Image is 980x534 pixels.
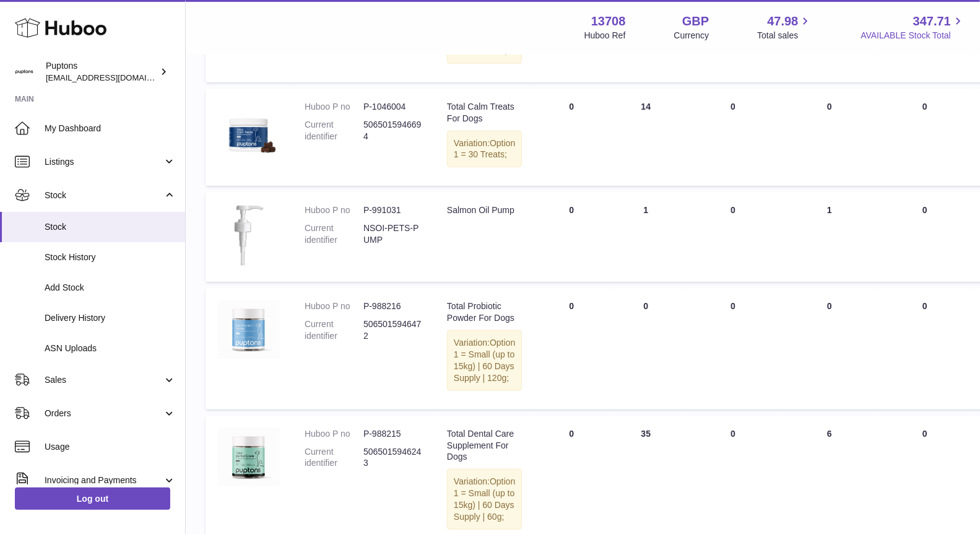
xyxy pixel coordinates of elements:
[674,30,709,42] div: Currency
[783,192,876,282] td: 1
[45,221,176,233] span: Stock
[45,343,176,354] span: ASN Uploads
[534,288,609,409] td: 0
[454,338,515,383] span: Option 1 = Small (up to 15kg) | 60 Days Supply | 120g;
[922,205,927,215] span: 0
[913,13,951,30] span: 347.71
[45,252,176,263] span: Stock History
[757,13,812,42] a: 47.98 Total sales
[218,428,280,486] img: product image
[757,30,812,42] span: Total sales
[45,312,176,324] span: Delivery History
[305,222,363,246] dt: Current identifier
[683,192,783,282] td: 0
[305,428,363,440] dt: Huboo P no
[46,60,157,84] div: Puptons
[447,300,522,324] div: Total Probiotic Powder For Dogs
[363,101,422,113] dd: P-1046004
[783,89,876,186] td: 0
[363,318,422,342] dd: 5065015946472
[45,282,176,294] span: Add Stock
[45,374,163,386] span: Sales
[861,30,965,42] span: AVAILABLE Stock Total
[45,408,163,419] span: Orders
[305,119,363,142] dt: Current identifier
[783,288,876,409] td: 0
[305,300,363,312] dt: Huboo P no
[922,429,927,439] span: 0
[305,204,363,216] dt: Huboo P no
[15,63,33,81] img: hello@puptons.com
[447,428,522,463] div: Total Dental Care Supplement For Dogs
[591,13,626,30] strong: 13708
[363,119,422,142] dd: 5065015946694
[218,101,280,163] img: product image
[363,222,422,246] dd: NSOI-PETS-PUMP
[46,72,182,82] span: [EMAIL_ADDRESS][DOMAIN_NAME]
[922,102,927,112] span: 0
[454,34,515,56] span: Option 1 = 60 Treats;
[767,13,798,30] span: 47.98
[218,204,280,266] img: product image
[45,441,176,453] span: Usage
[305,318,363,342] dt: Current identifier
[363,204,422,216] dd: P-991031
[447,131,522,168] div: Variation:
[447,101,522,125] div: Total Calm Treats For Dogs
[45,475,163,486] span: Invoicing and Payments
[305,101,363,113] dt: Huboo P no
[447,204,522,216] div: Salmon Oil Pump
[922,301,927,311] span: 0
[363,428,422,440] dd: P-988215
[584,30,626,42] div: Huboo Ref
[683,288,783,409] td: 0
[447,330,522,391] div: Variation:
[682,13,709,30] strong: GBP
[45,156,163,168] span: Listings
[218,300,280,359] img: product image
[363,300,422,312] dd: P-988216
[305,446,363,470] dt: Current identifier
[15,488,170,510] a: Log out
[534,89,609,186] td: 0
[861,13,965,42] a: 347.71 AVAILABLE Stock Total
[45,123,176,134] span: My Dashboard
[609,89,683,186] td: 14
[363,446,422,470] dd: 5065015946243
[447,469,522,530] div: Variation:
[609,288,683,409] td: 0
[683,89,783,186] td: 0
[45,190,163,201] span: Stock
[609,192,683,282] td: 1
[534,192,609,282] td: 0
